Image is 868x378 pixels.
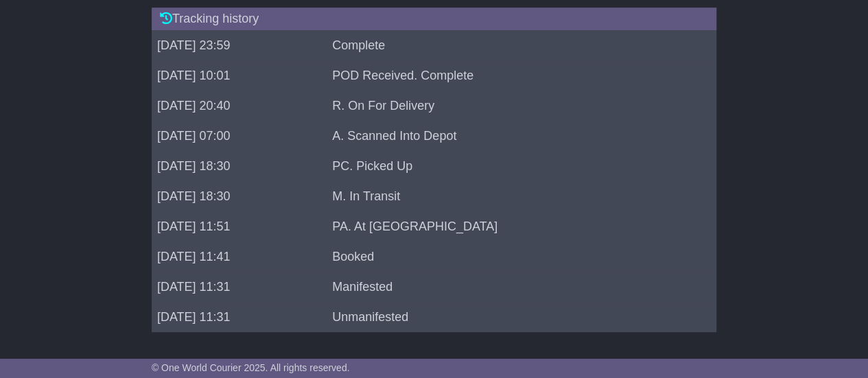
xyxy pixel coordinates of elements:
td: PA. At [GEOGRAPHIC_DATA] [327,212,694,242]
td: [DATE] 18:30 [152,152,327,182]
td: [DATE] 11:31 [152,272,327,303]
td: [DATE] 11:51 [152,212,327,242]
td: POD Received. Complete [327,61,694,91]
td: A. Scanned Into Depot [327,121,694,152]
td: [DATE] 07:00 [152,121,327,152]
td: [DATE] 10:01 [152,61,327,91]
td: Booked [327,242,694,272]
td: [DATE] 23:59 [152,31,327,61]
td: [DATE] 11:41 [152,242,327,272]
td: Unmanifested [327,303,694,333]
span: © One World Courier 2025. All rights reserved. [152,362,350,373]
td: R. On For Delivery [327,91,694,121]
td: [DATE] 20:40 [152,91,327,121]
td: [DATE] 18:30 [152,182,327,212]
td: Manifested [327,272,694,303]
td: PC. Picked Up [327,152,694,182]
td: Complete [327,31,694,61]
div: Tracking history [152,8,716,31]
td: M. In Transit [327,182,694,212]
td: [DATE] 11:31 [152,303,327,333]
